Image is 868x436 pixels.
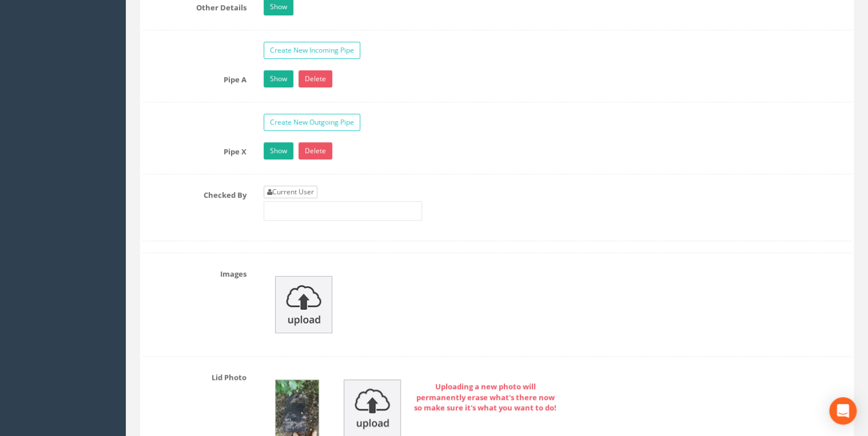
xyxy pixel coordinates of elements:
a: Create New Outgoing Pipe [264,114,360,131]
label: Images [134,265,255,279]
label: Checked By [134,186,255,201]
a: Show [264,70,293,87]
a: Delete [298,70,332,87]
label: Pipe A [134,70,255,85]
a: Delete [298,142,332,159]
a: Create New Incoming Pipe [264,42,360,59]
strong: Uploading a new photo will permanently erase what's there now so make sure it's what you want to do! [414,381,556,413]
a: Current User [264,186,317,198]
img: upload_icon.png [275,276,332,333]
label: Lid Photo [134,368,255,383]
div: Open Intercom Messenger [829,397,857,425]
label: Pipe X [134,142,255,157]
a: Show [264,142,293,159]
